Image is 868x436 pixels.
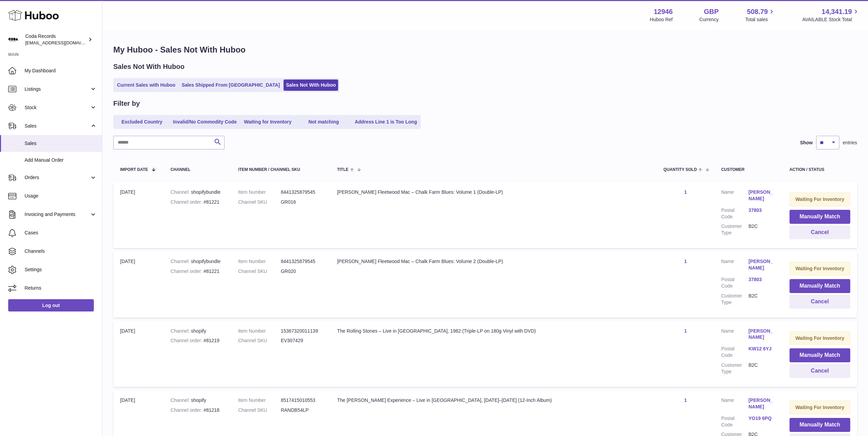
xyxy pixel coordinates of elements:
a: 1 [684,189,687,195]
dt: Item Number [238,258,281,265]
strong: Channel order [171,338,204,343]
strong: Channel order [171,199,204,205]
span: Import date [120,168,148,172]
a: Excluded Country [115,116,169,128]
dt: Name [721,258,749,273]
div: [PERSON_NAME] Fleetwood Mac – Chalk Farm Blues: Volume 2 (Double-LP) [337,258,650,265]
dt: Channel SKU [238,268,281,275]
span: Add Manual Order [25,157,97,163]
div: shopify [171,397,225,404]
h2: Filter by [113,99,140,108]
dd: B2C [749,293,776,306]
a: Log out [8,299,94,311]
dd: B2C [749,362,776,375]
dd: B2C [749,223,776,236]
span: Usage [25,193,97,199]
strong: Channel [171,259,191,264]
div: #81221 [171,268,225,275]
span: entries [843,140,857,146]
span: Total sales [745,16,776,23]
a: 1 [684,328,687,334]
button: Manually Match [790,279,850,293]
img: haz@pcatmedia.com [8,34,18,45]
a: Not matching [296,116,351,128]
dt: Customer Type [721,362,749,375]
strong: GBP [704,7,719,16]
a: [PERSON_NAME] [749,189,776,202]
span: Quantity Sold [664,168,697,172]
div: [PERSON_NAME] Fleetwood Mac – Chalk Farm Blues: Volume 1 (Double-LP) [337,189,650,195]
a: 37803 [749,207,776,214]
strong: Channel [171,397,191,403]
span: Returns [25,285,97,291]
strong: Waiting For Inventory [795,266,844,271]
span: Title [337,168,348,172]
button: Cancel [790,226,850,239]
a: KW12 6YJ [749,346,776,352]
a: 14,341.19 AVAILABLE Stock Total [802,7,860,23]
span: Channels [25,248,97,255]
dt: Item Number [238,189,281,195]
label: Show [800,140,813,146]
a: 1 [684,259,687,264]
div: shopify [171,328,225,334]
button: Cancel [790,295,850,309]
dd: EV307429 [281,337,323,344]
dt: Channel SKU [238,337,281,344]
dt: Name [721,189,749,204]
dt: Postal Code [721,346,749,359]
dt: Customer Type [721,223,749,236]
dt: Postal Code [721,207,749,220]
div: Huboo Ref [650,16,673,23]
td: [DATE] [113,182,164,248]
span: Stock [25,104,90,111]
strong: Waiting For Inventory [795,335,844,341]
a: Invalid/No Commodity Code [171,116,239,128]
dd: 8441325879545 [281,258,323,265]
span: Sales [25,140,97,147]
a: [PERSON_NAME] [749,258,776,271]
div: #81218 [171,407,225,413]
a: [PERSON_NAME] [749,328,776,341]
div: Channel [171,168,225,172]
div: Coda Records [25,33,87,46]
dd: GR016 [281,199,323,205]
a: 508.79 Total sales [745,7,776,23]
span: Listings [25,86,90,92]
span: Sales [25,123,90,129]
td: [DATE] [113,251,164,317]
dd: 8441325879545 [281,189,323,195]
a: YO19 6PQ [749,415,776,422]
span: My Dashboard [25,68,97,74]
strong: 12946 [654,7,673,16]
div: The Rolling Stones – Live in [GEOGRAPHIC_DATA], 1982 (Triple-LP on 180g Vinyl with DVD) [337,328,650,334]
span: 508.79 [747,7,768,16]
span: AVAILABLE Stock Total [802,16,860,23]
dd: 8517415010553 [281,397,323,404]
strong: Waiting For Inventory [795,405,844,410]
div: The [PERSON_NAME] Experience – Live in [GEOGRAPHIC_DATA], [DATE]–[DATE] (12-Inch Album) [337,397,650,404]
dt: Item Number [238,328,281,334]
div: Customer [721,168,776,172]
dt: Customer Type [721,293,749,306]
strong: Channel [171,328,191,334]
button: Manually Match [790,210,850,224]
span: 14,341.19 [822,7,852,16]
dt: Postal Code [721,415,749,428]
h1: My Huboo - Sales Not With Huboo [113,44,857,55]
h2: Sales Not With Huboo [113,62,185,71]
strong: Waiting For Inventory [795,197,844,202]
span: Settings [25,266,97,273]
span: Orders [25,174,90,181]
span: [EMAIL_ADDRESS][DOMAIN_NAME] [25,40,100,45]
span: Cases [25,230,97,236]
div: #81219 [171,337,225,344]
div: Item Number / Channel SKU [238,168,323,172]
dd: RANDB54LP [281,407,323,413]
div: Action / Status [790,168,850,172]
button: Cancel [790,364,850,378]
dd: 15367320011139 [281,328,323,334]
td: [DATE] [113,321,164,387]
div: shopifybundle [171,258,225,265]
span: Invoicing and Payments [25,211,90,218]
